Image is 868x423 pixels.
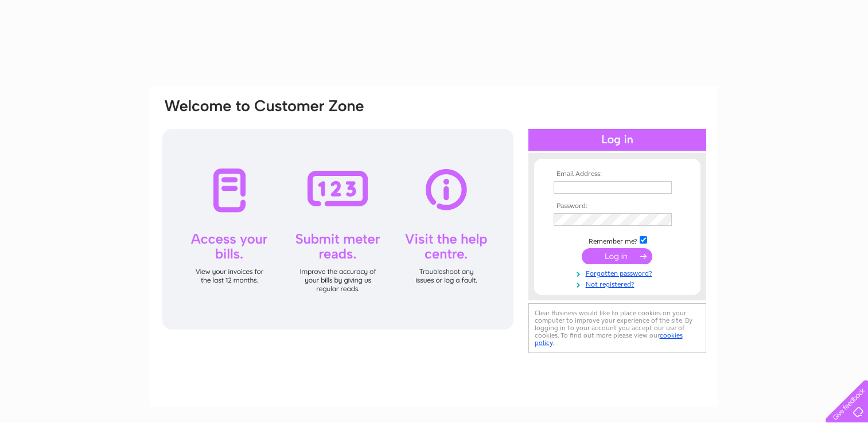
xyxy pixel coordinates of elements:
div: Clear Business would like to place cookies on your computer to improve your experience of the sit... [528,303,706,353]
a: Not registered? [554,278,684,289]
a: Forgotten password? [554,267,684,278]
input: Submit [582,248,652,264]
th: Password: [551,202,684,210]
th: Email Address: [551,170,684,178]
td: Remember me? [551,234,684,246]
a: cookies policy [535,331,683,347]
